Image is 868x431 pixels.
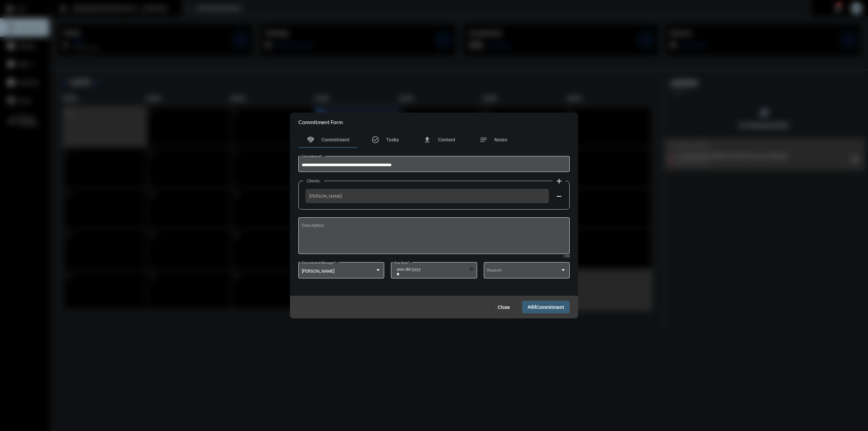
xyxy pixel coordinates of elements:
span: Commitment [536,305,564,310]
button: Close [492,301,515,313]
span: [PERSON_NAME] [302,269,334,274]
span: Commitment [321,137,350,142]
label: Clients: [303,178,324,183]
h2: Commitment Form [298,119,343,125]
mat-icon: file_upload [423,136,431,144]
button: AddCommitment [522,301,570,313]
span: Close [498,305,510,310]
mat-icon: add [555,177,563,185]
mat-icon: notes [479,136,488,144]
mat-hint: / 200 [563,255,570,258]
mat-icon: remove [555,192,563,200]
span: Content [438,137,455,142]
mat-icon: handshake [307,136,315,144]
span: Add [528,304,564,310]
mat-icon: task_alt [371,136,379,144]
span: Tasks [386,137,399,142]
span: Notes [494,137,507,142]
span: [PERSON_NAME] [309,194,545,199]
